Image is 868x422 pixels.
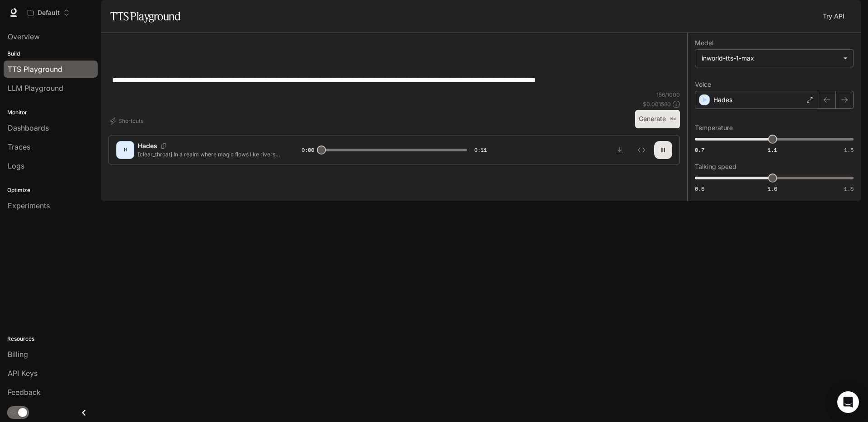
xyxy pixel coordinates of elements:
[844,146,854,154] span: 1.5
[474,145,487,155] span: 0:11
[768,146,777,154] span: 1.1
[695,146,704,154] span: 0.7
[157,143,170,149] button: Copy Voice ID
[695,164,736,170] p: Talking speed
[695,125,733,131] p: Temperature
[695,50,853,67] div: inworld-tts-1-max
[138,150,280,158] p: [clear_throat] In a realm where magic flows like rivers and dragons soar through crimson skies, a...
[670,117,676,122] p: ⌘⏎
[695,40,713,46] p: Model
[819,7,848,25] a: Try API
[611,141,629,159] button: Download audio
[632,141,651,159] button: Inspect
[635,110,680,128] button: Generate⌘⏎
[695,185,704,192] span: 0.5
[643,100,671,108] p: $ 0.001560
[844,185,854,192] span: 1.5
[138,141,157,150] p: Hades
[24,4,74,22] button: Open workspace menu
[118,143,132,157] div: H
[695,81,711,88] p: Voice
[768,185,777,192] span: 1.0
[108,114,147,128] button: Shortcuts
[713,95,732,104] p: Hades
[38,9,60,17] p: Default
[110,7,180,25] h1: TTS Playground
[656,91,680,98] p: 156 / 1000
[302,145,314,155] span: 0:00
[837,391,859,413] div: Open Intercom Messenger
[702,54,839,63] div: inworld-tts-1-max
